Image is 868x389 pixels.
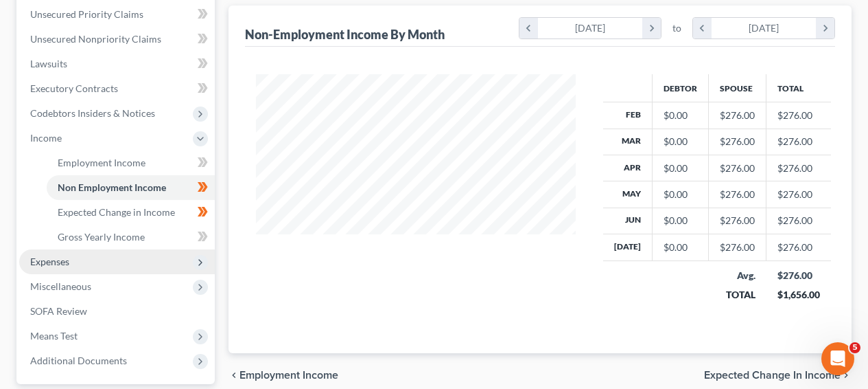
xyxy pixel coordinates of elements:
i: chevron_left [519,18,538,38]
div: $0.00 [664,241,697,254]
span: Means Test [30,330,78,342]
span: Non Employment Income [58,181,166,193]
div: TOTAL [720,288,755,302]
div: $276.00 [720,162,755,175]
span: Expected Change in Income [58,206,175,218]
span: SOFA Review [30,305,87,317]
span: Employment Income [239,370,338,381]
i: chevron_right [841,370,852,381]
a: Employment Income [47,151,215,175]
i: chevron_left [693,18,712,38]
th: Total [766,74,831,102]
div: $0.00 [664,109,697,122]
th: [DATE] [603,234,653,260]
span: Income [30,132,62,144]
td: $276.00 [766,234,831,260]
span: Codebtors Insiders & Notices [30,107,155,119]
div: [DATE] [712,18,817,38]
i: chevron_right [816,18,834,38]
a: Executory Contracts [19,76,215,101]
th: Feb [603,102,653,129]
a: Unsecured Priority Claims [19,2,215,27]
a: Gross Yearly Income [47,225,215,249]
td: $276.00 [766,129,831,155]
div: $0.00 [664,135,697,148]
th: Spouse [709,74,766,102]
div: $0.00 [664,188,697,201]
th: May [603,181,653,208]
span: Lawsuits [30,58,67,69]
a: Expected Change in Income [47,200,215,225]
div: $0.00 [664,162,697,175]
iframe: Intercom live chat [821,342,854,375]
div: $0.00 [664,214,697,227]
th: Debtor [653,74,709,102]
div: Non-Employment Income By Month [245,26,445,43]
span: Executory Contracts [30,82,118,94]
span: Gross Yearly Income [58,231,145,243]
td: $276.00 [766,208,831,234]
i: chevron_left [228,370,239,381]
span: 5 [849,342,860,353]
div: [DATE] [538,18,643,38]
i: chevron_right [642,18,661,38]
span: Expenses [30,256,69,267]
span: Expected Change in Income [704,370,841,381]
div: $276.00 [720,241,755,254]
div: $276.00 [720,214,755,227]
div: $276.00 [777,269,820,282]
button: Expected Change in Income chevron_right [704,370,852,381]
a: Non Employment Income [47,175,215,200]
span: Employment Income [58,157,145,168]
span: Miscellaneous [30,280,91,292]
span: Additional Documents [30,355,127,366]
button: chevron_left Employment Income [228,370,338,381]
td: $276.00 [766,155,831,181]
th: Apr [603,155,653,181]
a: SOFA Review [19,299,215,324]
span: to [672,21,681,35]
div: Avg. [720,269,755,282]
th: Mar [603,129,653,155]
span: Unsecured Nonpriority Claims [30,33,161,45]
a: Lawsuits [19,52,215,76]
td: $276.00 [766,181,831,208]
span: Unsecured Priority Claims [30,8,143,20]
div: $276.00 [720,135,755,148]
th: Jun [603,208,653,234]
div: $1,656.00 [777,288,820,302]
div: $276.00 [720,188,755,201]
div: $276.00 [720,109,755,122]
a: Unsecured Nonpriority Claims [19,27,215,52]
td: $276.00 [766,102,831,129]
